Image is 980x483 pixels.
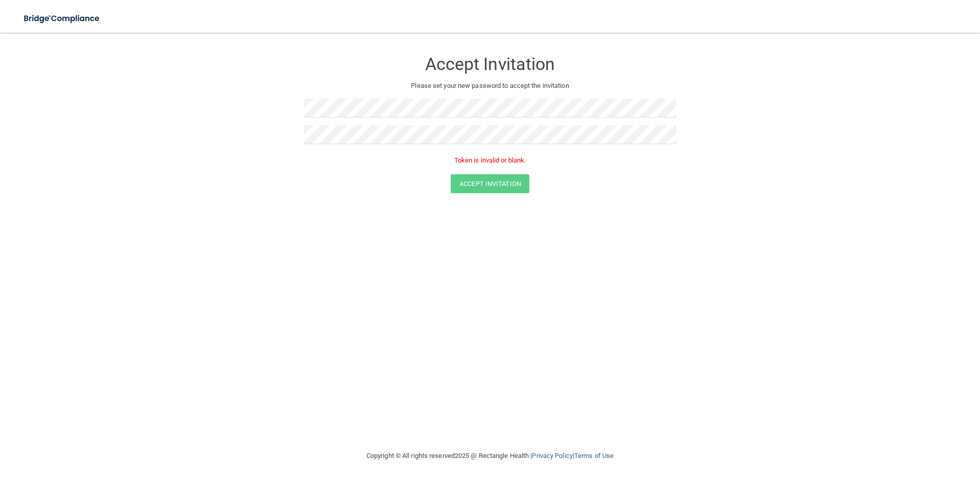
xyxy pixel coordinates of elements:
[304,55,676,74] h3: Accept Invitation
[532,452,572,459] a: Privacy Policy
[304,440,676,472] div: Copyright © All rights reserved 2025 @ Rectangle Health | |
[304,154,676,167] p: Token is invalid or blank.
[574,452,614,459] a: Terms of Use
[451,174,529,193] button: Accept Invitation
[15,8,109,29] img: bridge_compliance_login_screen.278c3ca4.svg
[311,80,669,92] p: Please set your new password to accept the invitation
